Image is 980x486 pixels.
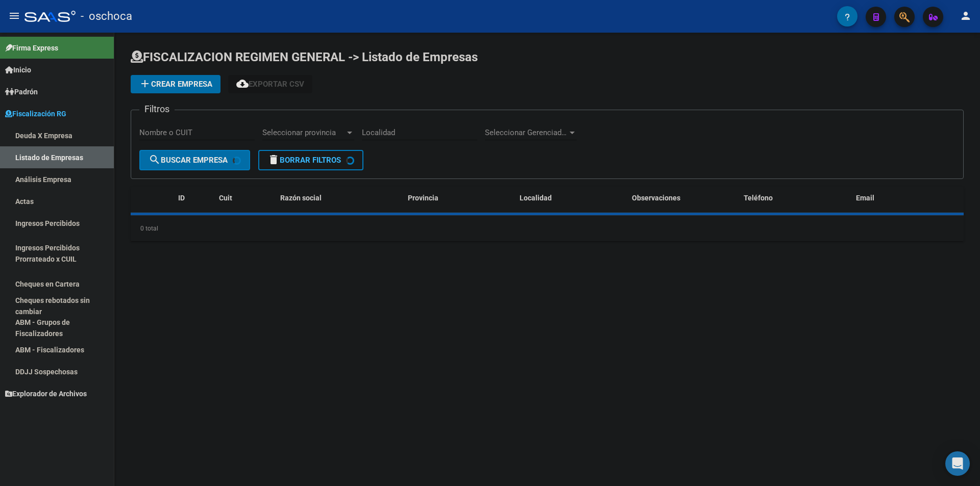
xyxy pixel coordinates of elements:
[149,154,161,166] mat-icon: search
[236,78,249,90] mat-icon: cloud_download
[131,75,220,93] button: Crear Empresa
[408,194,438,202] span: Provincia
[276,187,404,209] datatable-header-cell: Razón social
[139,78,151,90] mat-icon: add
[5,388,87,399] span: Explorador de Archivos
[852,187,964,209] datatable-header-cell: Email
[5,108,66,119] span: Fiscalización RG
[215,187,276,209] datatable-header-cell: Cuit
[139,102,175,116] h3: Filtros
[131,50,478,64] span: FISCALIZACION REGIMEN GENERAL -> Listado de Empresas
[139,150,250,170] button: Buscar Empresa
[5,86,38,97] span: Padrón
[139,80,212,89] span: Crear Empresa
[174,187,215,209] datatable-header-cell: ID
[516,187,627,209] datatable-header-cell: Localidad
[945,451,970,476] div: Open Intercom Messenger
[267,156,341,165] span: Borrar Filtros
[5,64,31,75] span: Inicio
[960,10,972,22] mat-icon: person
[81,5,132,28] span: - oschoca
[404,187,516,209] datatable-header-cell: Provincia
[740,187,851,209] datatable-header-cell: Teléfono
[628,187,740,209] datatable-header-cell: Observaciones
[149,156,228,165] span: Buscar Empresa
[258,150,363,170] button: Borrar Filtros
[262,128,345,137] span: Seleccionar provincia
[267,154,280,166] mat-icon: delete
[131,216,964,241] div: 0 total
[280,194,322,202] span: Razón social
[5,42,58,54] span: Firma Express
[219,194,232,202] span: Cuit
[8,10,20,22] mat-icon: menu
[228,75,312,93] button: Exportar CSV
[178,194,185,202] span: ID
[520,194,552,202] span: Localidad
[236,80,304,89] span: Exportar CSV
[632,194,680,202] span: Observaciones
[856,194,874,202] span: Email
[744,194,773,202] span: Teléfono
[485,128,568,137] span: Seleccionar Gerenciador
